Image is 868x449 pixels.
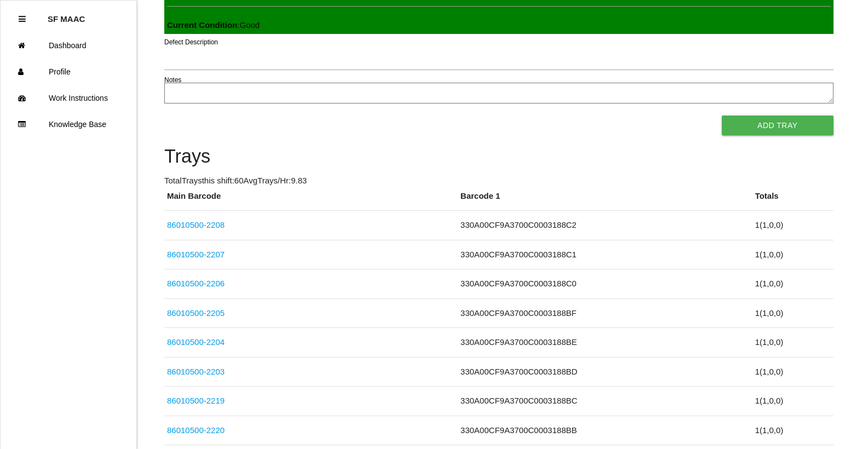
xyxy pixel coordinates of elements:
td: 330A00CF9A3700C0003188C0 [458,269,752,299]
th: Totals [752,190,833,211]
td: 330A00CF9A3700C0003188BF [458,298,752,328]
th: Barcode 1 [458,190,752,211]
th: Main Barcode [164,190,458,211]
td: 330A00CF9A3700C0003188BC [458,387,752,416]
a: 86010500-2203 [167,367,225,376]
a: 86010500-2204 [167,337,225,347]
td: 1 ( 1 , 0 , 0 ) [752,240,833,269]
td: 330A00CF9A3700C0003188C1 [458,240,752,269]
a: Profile [1,59,136,85]
td: 1 ( 1 , 0 , 0 ) [752,211,833,240]
td: 330A00CF9A3700C0003188BD [458,357,752,387]
td: 1 ( 1 , 0 , 0 ) [752,328,833,358]
a: 86010500-2220 [167,425,225,435]
label: Notes [164,75,181,85]
td: 330A00CF9A3700C0003188C2 [458,211,752,240]
label: Defect Description [164,37,218,47]
p: SF MAAC [48,6,85,24]
td: 1 ( 1 , 0 , 0 ) [752,357,833,387]
a: Work Instructions [1,85,136,111]
a: 86010500-2205 [167,308,225,318]
h4: Trays [164,146,833,167]
a: 86010500-2207 [167,250,225,259]
td: 330A00CF9A3700C0003188BE [458,328,752,358]
a: 86010500-2206 [167,279,225,288]
td: 1 ( 1 , 0 , 0 ) [752,387,833,416]
a: 86010500-2208 [167,220,225,229]
div: Close [19,6,26,32]
a: 86010500-2219 [167,396,225,405]
p: Total Trays this shift: 60 Avg Trays /Hr: 9.83 [164,175,833,187]
a: Knowledge Base [1,111,136,137]
b: Current Condition [167,20,237,30]
td: 1 ( 1 , 0 , 0 ) [752,269,833,299]
span: : Good [167,20,260,30]
a: Dashboard [1,32,136,59]
td: 1 ( 1 , 0 , 0 ) [752,416,833,445]
button: Add Tray [722,116,833,135]
td: 1 ( 1 , 0 , 0 ) [752,298,833,328]
td: 330A00CF9A3700C0003188BB [458,416,752,445]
